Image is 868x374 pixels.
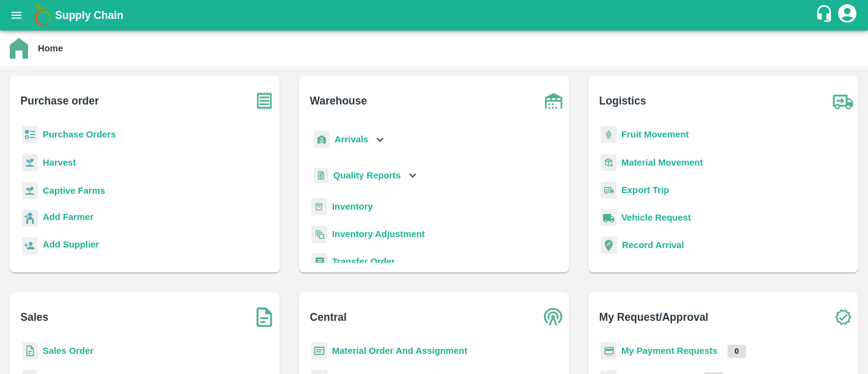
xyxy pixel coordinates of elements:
a: Fruit Movement [621,130,689,139]
img: harvest [22,153,38,172]
b: Add Supplier [43,240,99,249]
img: qualityReport [314,168,328,183]
a: Harvest [43,158,76,167]
div: Quality Reports [311,163,419,188]
button: open drawer [2,1,31,29]
img: soSales [249,302,280,332]
a: Add Supplier [43,238,99,254]
img: harvest [22,182,38,200]
img: whArrival [314,131,330,148]
a: My Payment Requests [621,346,718,356]
img: farmer [22,210,38,227]
img: inventory [311,226,327,243]
a: Purchase Orders [43,130,116,139]
a: Inventory Adjustment [332,229,425,239]
img: reciept [22,126,38,144]
img: recordArrival [601,237,617,254]
a: Add Farmer [43,210,93,227]
img: central [538,302,569,332]
a: Export Trip [621,185,669,195]
img: truck [828,86,858,116]
img: check [828,302,858,332]
img: logo [31,3,55,28]
img: vehicle [601,209,617,227]
b: My Request/Approval [599,309,709,326]
img: warehouse [538,86,569,116]
img: whInventory [311,198,327,216]
b: Add Farmer [43,212,93,222]
p: 0 [728,345,747,358]
b: Sales [21,309,49,326]
img: payment [601,342,617,360]
b: Arrivals [335,134,368,144]
img: delivery [601,182,617,199]
div: account of current user [836,2,858,28]
img: supplier [22,237,38,255]
img: sales [22,342,38,360]
b: Warehouse [310,92,367,109]
b: Home [38,43,63,53]
b: Logistics [599,92,646,109]
img: material [601,153,617,172]
a: Sales Order [43,346,93,356]
img: fruit [601,126,617,144]
b: Central [310,309,347,326]
img: centralMaterial [311,342,327,360]
div: Arrivals [311,126,387,153]
a: Vehicle Request [621,213,691,222]
img: whTransfer [311,253,327,271]
b: Supply Chain [55,9,123,21]
a: Inventory [332,202,373,211]
a: Material Order And Assignment [332,346,468,356]
b: Quality Reports [333,170,401,180]
a: Material Movement [621,158,703,167]
a: Transfer Order [332,257,395,266]
a: Supply Chain [55,7,815,24]
div: customer-support [815,4,836,26]
img: purchase [249,86,280,116]
a: Record Arrival [622,240,684,250]
b: Purchase order [21,92,99,109]
img: home [10,38,28,59]
a: Captive Farms [43,186,105,196]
